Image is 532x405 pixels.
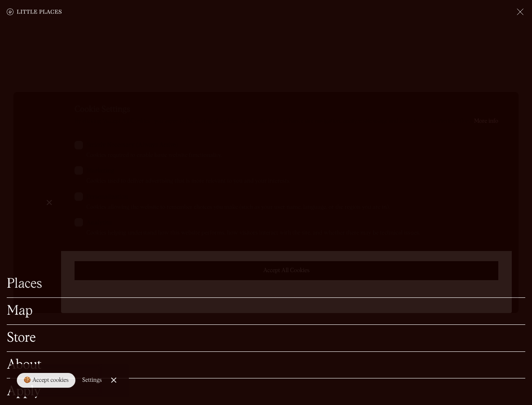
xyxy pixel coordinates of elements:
a: Close Cookie Preference Manager [41,194,58,211]
span: Personalization [86,193,128,202]
div: Cookies required to enable basic website functionality. [86,151,498,160]
a: More info [474,118,498,124]
div: Strictly Necessary (Always Active) [86,141,498,150]
a: Accept All Cookies [75,261,498,280]
div: Save Settings [75,294,498,300]
div: Cookie Settings [75,104,498,116]
form: ck-form [75,126,498,301]
div: Accept All Cookies [83,267,489,273]
span: Marketing [86,167,114,175]
div: Cookies allowing the website to remember choices you make (such as your user name, language, or t... [86,203,498,212]
span: Analytics [86,219,112,227]
a: Save Settings [75,287,498,306]
div: By clicking “Accept All Cookies”, you agree to the storing of cookies on your device to enhance s... [75,117,498,126]
div: Cookies used to deliver advertising that is more relevant to you and your interests. [86,177,498,186]
div: Cookies helping understand how this website performs, how visitors interact with the site, and wh... [86,229,498,238]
